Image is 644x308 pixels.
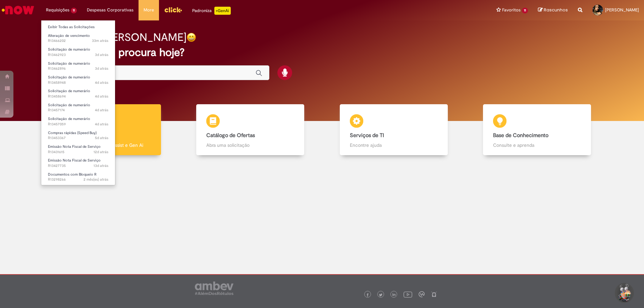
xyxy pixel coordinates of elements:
img: logo_footer_facebook.png [366,293,369,297]
img: logo_footer_ambev_rotulo_gray.png [195,282,233,295]
time: 28/08/2025 16:02:52 [95,80,108,85]
span: 4d atrás [95,94,108,99]
span: Documentos com Bloqueio R [48,172,97,177]
a: Tirar dúvidas Tirar dúvidas com Lupi Assist e Gen Ai [35,104,179,156]
img: ServiceNow [1,3,35,17]
span: R13457174 [48,108,108,113]
a: Aberto R13298266 : Documentos com Bloqueio R [41,171,115,183]
span: Solicitação de numerário [48,116,90,121]
span: 12d atrás [94,149,108,155]
a: Rascunhos [538,7,568,13]
span: R13431615 [48,149,108,155]
span: [PERSON_NAME] [605,7,639,13]
a: Base de Conhecimento Consulte e aprenda [466,104,609,156]
img: logo_footer_workplace.png [419,291,425,297]
span: Solicitação de numerário [48,61,90,66]
img: happy-face.png [186,33,196,42]
span: 11 [71,8,77,13]
span: 4d atrás [95,108,108,113]
span: R13298266 [48,177,108,182]
button: Iniciar Conversa de Suporte [614,283,634,303]
div: Padroniza [192,7,231,15]
span: 2 mês(es) atrás [84,177,108,182]
span: R13457059 [48,122,108,127]
h2: O que você procura hoje? [58,47,586,58]
a: Aberto R13457174 : Solicitação de numerário [41,102,115,114]
b: Serviços de TI [350,132,384,139]
span: 5d atrás [95,135,108,140]
span: R13458948 [48,80,108,85]
time: 19/08/2025 10:43:39 [94,163,108,168]
span: Alteração de vencimento [48,33,90,38]
a: Aberto R13431615 : Emissão Nota Fiscal de Serviço [41,143,115,156]
img: logo_footer_linkedin.png [392,293,396,297]
a: Catálogo de Ofertas Abra uma solicitação [179,104,322,156]
span: 4d atrás [95,80,108,85]
b: Base de Conhecimento [493,132,548,139]
time: 28/08/2025 15:29:08 [95,94,108,99]
img: click_logo_yellow_360x200.png [164,5,182,15]
time: 20/08/2025 10:42:04 [94,149,108,155]
h2: Bom dia, [PERSON_NAME] [58,32,186,43]
time: 01/09/2025 08:12:49 [92,38,108,43]
span: Despesas Corporativas [87,7,133,13]
span: 11 [522,8,528,13]
p: Encontre ajuda [350,142,438,148]
span: Requisições [46,7,69,13]
span: More [144,7,154,13]
p: Abra uma solicitação [206,142,294,148]
b: Catálogo de Ofertas [206,132,255,139]
time: 29/08/2025 15:07:12 [95,66,108,71]
a: Aberto R13462896 : Solicitação de numerário [41,60,115,72]
a: Aberto R13462923 : Solicitação de numerário [41,46,115,58]
a: Aberto R13453367 : Compras rápidas (Speed Buy) [41,129,115,142]
a: Aberto R13458948 : Solicitação de numerário [41,74,115,86]
a: Aberto R13457059 : Solicitação de numerário [41,115,115,128]
span: Favoritos [502,7,521,13]
span: Emissão Nota Fiscal de Serviço [48,158,101,163]
span: R13462923 [48,52,108,58]
span: 3d atrás [95,66,108,71]
time: 16/07/2025 11:09:28 [84,177,108,182]
time: 27/08/2025 15:57:30 [95,135,108,140]
span: R13453367 [48,135,108,141]
span: Rascunhos [544,7,568,13]
span: Solicitação de numerário [48,103,90,108]
span: 33m atrás [92,38,108,43]
span: 3d atrás [95,52,108,57]
time: 28/08/2025 11:27:43 [95,108,108,113]
span: Solicitação de numerário [48,47,90,52]
span: Compras rápidas (Speed Buy) [48,130,97,135]
a: Exibir Todas as Solicitações [41,23,115,31]
img: logo_footer_twitter.png [379,293,382,297]
a: Aberto R13458694 : Solicitação de numerário [41,87,115,100]
time: 28/08/2025 11:16:22 [95,122,108,127]
img: logo_footer_naosei.png [431,291,437,297]
p: Consulte e aprenda [493,142,581,148]
span: 13d atrás [94,163,108,168]
span: R13462896 [48,66,108,71]
span: Solicitação de numerário [48,88,90,94]
ul: Requisições [41,20,115,185]
img: logo_footer_youtube.png [404,290,412,299]
span: Solicitação de numerário [48,75,90,80]
span: 4d atrás [95,122,108,127]
a: Aberto R13427735 : Emissão Nota Fiscal de Serviço [41,157,115,169]
a: Serviços de TI Encontre ajuda [322,104,466,156]
p: +GenAi [214,7,231,15]
time: 29/08/2025 15:12:27 [95,52,108,57]
a: Aberto R13466202 : Alteração de vencimento [41,32,115,45]
span: Emissão Nota Fiscal de Serviço [48,144,101,149]
span: R13458694 [48,94,108,99]
span: R13466202 [48,38,108,44]
span: R13427735 [48,163,108,169]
